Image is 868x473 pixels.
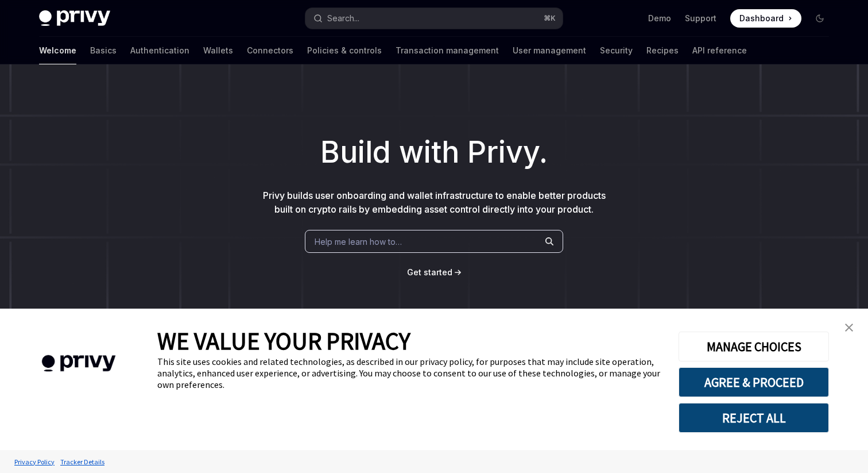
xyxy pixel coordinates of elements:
[396,37,499,64] a: Transaction management
[315,236,402,248] span: Help me learn how to…
[57,452,107,472] a: Tracker Details
[739,13,784,24] span: Dashboard
[407,267,452,277] span: Get started
[247,37,293,64] a: Connectors
[544,14,556,23] span: ⌘ K
[692,37,747,64] a: API reference
[679,332,829,362] button: MANAGE CHOICES
[730,9,801,28] a: Dashboard
[685,13,716,24] a: Support
[39,10,110,26] img: dark logo
[646,37,679,64] a: Recipes
[18,130,850,175] h1: Build with Privy.
[845,324,853,332] img: close banner
[811,9,829,28] button: Toggle dark mode
[679,367,829,397] button: AGREE & PROCEED
[263,190,606,215] span: Privy builds user onboarding and wallet infrastructure to enable better products built on crypto ...
[157,356,661,390] div: This site uses cookies and related technologies, as described in our privacy policy, for purposes...
[327,11,359,25] div: Search...
[600,37,633,64] a: Security
[203,37,233,64] a: Wallets
[157,326,410,356] span: WE VALUE YOUR PRIVACY
[90,37,117,64] a: Basics
[307,37,382,64] a: Policies & controls
[130,37,189,64] a: Authentication
[679,403,829,433] button: REJECT ALL
[17,339,140,389] img: company logo
[407,267,452,278] a: Get started
[39,37,76,64] a: Welcome
[648,13,671,24] a: Demo
[11,452,57,472] a: Privacy Policy
[513,37,586,64] a: User management
[305,8,563,29] button: Search...⌘K
[838,316,861,339] a: close banner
